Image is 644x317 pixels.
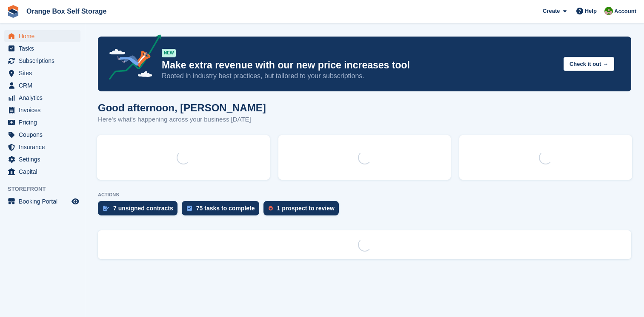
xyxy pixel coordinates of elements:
a: menu [4,30,80,42]
p: ACTIONS [98,192,631,198]
span: Sites [19,67,70,79]
a: Preview store [70,196,80,207]
span: Invoices [19,104,70,116]
span: Account [614,7,636,16]
a: 75 tasks to complete [182,201,263,220]
a: menu [4,116,80,128]
p: Make extra revenue with our new price increases tool [162,59,557,71]
div: 1 prospect to review [277,205,335,212]
span: Create [543,7,560,15]
span: Settings [19,153,70,165]
a: menu [4,67,80,79]
a: Orange Box Self Storage [23,4,110,18]
span: CRM [19,79,70,91]
a: menu [4,166,80,178]
a: menu [4,79,80,91]
span: Subscriptions [19,55,70,67]
a: menu [4,55,80,67]
div: NEW [162,49,176,57]
img: contract_signature_icon-13c848040528278c33f63329250d36e43548de30e8caae1d1a13099fd9432cc5.svg [103,206,109,211]
span: Coupons [19,129,70,141]
span: Capital [19,166,70,178]
img: prospect-51fa495bee0391a8d652442698ab0144808aea92771e9ea1ae160a38d050c398.svg [269,206,273,211]
a: 7 unsigned contracts [98,201,182,220]
p: Rooted in industry best practices, but tailored to your subscriptions. [162,71,557,81]
img: stora-icon-8386f47178a22dfd0bd8f6a31ec36ba5ce8667c1dd55bd0f319d3a0aa187defe.svg [7,5,20,18]
a: menu [4,141,80,153]
span: Analytics [19,92,70,104]
span: Help [585,7,597,15]
span: Insurance [19,141,70,153]
h1: Good afternoon, [PERSON_NAME] [98,102,266,113]
a: menu [4,92,80,104]
a: menu [4,42,80,54]
button: Check it out → [564,57,614,71]
span: Tasks [19,42,70,54]
p: Here's what's happening across your business [DATE] [98,115,266,125]
img: task-75834270c22a3079a89374b754ae025e5fb1db73e45f91037f5363f120a921f8.svg [187,206,192,211]
a: menu [4,104,80,116]
div: 75 tasks to complete [196,205,255,212]
a: menu [4,129,80,141]
a: menu [4,153,80,165]
span: Storefront [8,185,85,193]
img: price-adjustments-announcement-icon-8257ccfd72463d97f412b2fc003d46551f7dbcb40ab6d574587a9cd5c0d94... [102,34,161,83]
a: menu [4,195,80,207]
div: 7 unsigned contracts [113,205,173,212]
img: Eric Smith [604,7,613,15]
span: Home [19,30,70,42]
span: Pricing [19,116,70,128]
a: 1 prospect to review [263,201,343,220]
span: Booking Portal [19,195,70,207]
